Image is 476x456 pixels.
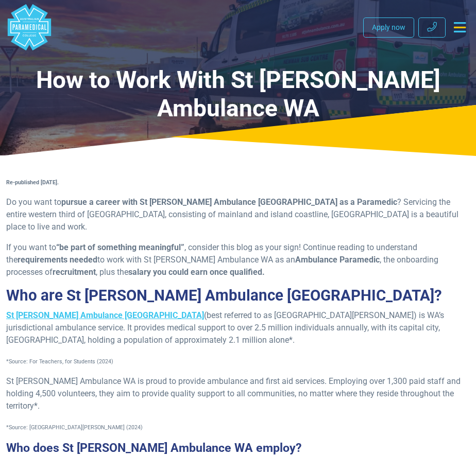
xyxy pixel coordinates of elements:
[6,66,470,122] h1: How to Work With St [PERSON_NAME] Ambulance WA
[61,197,397,207] strong: pursue a career with St [PERSON_NAME] Ambulance [GEOGRAPHIC_DATA] as a Paramedic
[6,242,438,277] span: If you want to , consider this blog as your sign! Continue reading to understand the to work with...
[6,197,458,232] span: Do you want to ? Servicing the entire western third of [GEOGRAPHIC_DATA], consisting of mainland ...
[6,424,143,431] span: *Source: [GEOGRAPHIC_DATA][PERSON_NAME] (2024)
[6,358,113,365] span: *Source: For Teachers, for Students (2024)
[6,179,59,186] strong: Re-published [DATE].
[53,267,96,277] strong: recruitment
[6,441,302,455] span: Who does St [PERSON_NAME] Ambulance WA employ?
[6,310,204,320] a: St [PERSON_NAME] Ambulance [GEOGRAPHIC_DATA]
[363,17,414,38] a: Apply now
[6,310,444,345] span: (best referred to as [GEOGRAPHIC_DATA][PERSON_NAME]) is WA’s jurisdictional ambulance service. It...
[450,18,470,37] button: Toggle navigation
[6,287,442,304] span: Who are St [PERSON_NAME] Ambulance [GEOGRAPHIC_DATA]?
[6,4,53,50] a: Australian Paramedical College
[6,376,461,411] span: St [PERSON_NAME] Ambulance WA is proud to provide ambulance and first aid services. Employing ove...
[295,255,380,265] strong: Ambulance Paramedic
[56,242,184,252] strong: “be part of something meaningful”
[18,255,97,265] strong: requirements needed
[128,267,265,277] strong: salary you could earn once qualified.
